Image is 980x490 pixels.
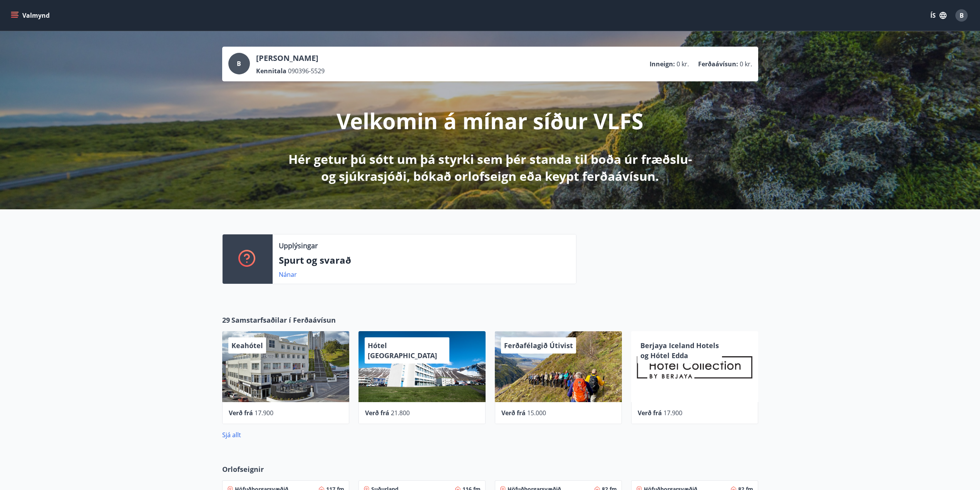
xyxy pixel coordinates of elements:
[663,409,682,417] span: 17.900
[256,53,325,64] p: [PERSON_NAME]
[640,341,719,360] span: Berjaya Iceland Hotels og Hótel Edda
[698,60,738,68] p: Ferðaávísun :
[279,254,570,267] p: Spurt og svarað
[255,409,273,417] span: 17.900
[229,409,253,417] span: Verð frá
[952,6,971,25] button: B
[222,464,264,474] span: Orlofseignir
[287,151,694,185] p: Hér getur þú sótt um þá styrki sem þér standa til boða úr fræðslu- og sjúkrasjóði, bókað orlofsei...
[740,60,752,68] span: 0 kr.
[527,409,546,417] span: 15.000
[926,8,951,22] button: ÍS
[960,11,964,20] span: B
[279,270,297,279] a: Nánar
[638,409,662,417] span: Verð frá
[677,60,689,68] span: 0 kr.
[279,241,318,251] p: Upplýsingar
[256,67,286,75] p: Kennitala
[365,409,389,417] span: Verð frá
[222,431,241,439] a: Sjá allt
[9,8,53,22] button: menu
[504,341,573,350] span: Ferðafélagið Útivist
[368,341,437,360] span: Hótel [GEOGRAPHIC_DATA]
[650,60,675,68] p: Inneign :
[288,67,325,75] span: 090396-5529
[222,315,230,325] span: 29
[231,341,263,350] span: Keahótel
[337,106,643,135] p: Velkomin á mínar síður VLFS
[501,409,526,417] span: Verð frá
[237,59,241,68] span: B
[231,315,336,325] span: Samstarfsaðilar í Ferðaávísun
[391,409,410,417] span: 21.800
